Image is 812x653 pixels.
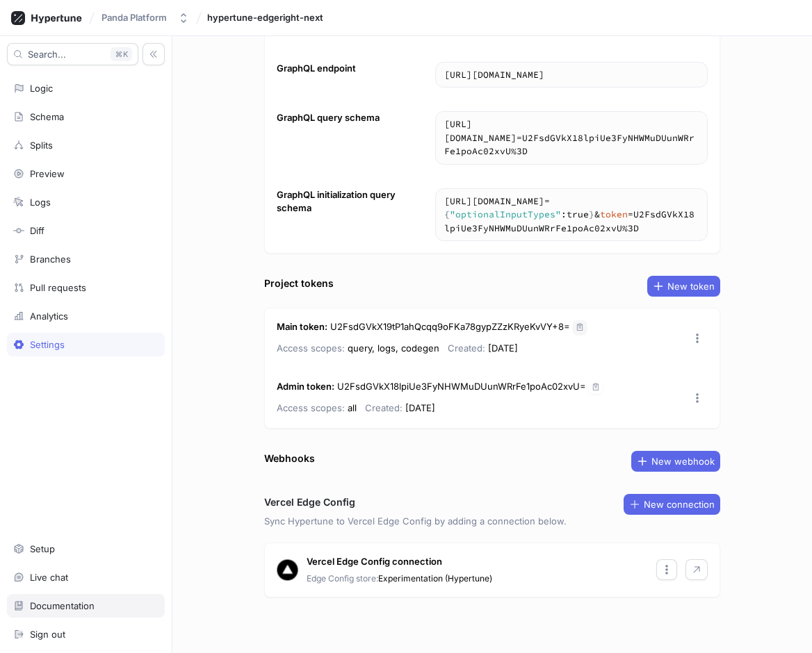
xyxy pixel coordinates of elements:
[436,63,707,88] textarea: [URL][DOMAIN_NAME]
[277,381,334,392] strong: Admin token :
[30,111,64,122] div: Schema
[337,381,586,392] span: U2FsdGVkX18lpiUe3FyNHWMuDUunWRrFe1poAc02xvU=
[30,225,44,236] div: Diff
[264,276,334,290] div: Project tokens
[448,340,518,356] p: [DATE]
[277,402,345,413] span: Access scopes:
[644,500,715,509] span: New connection
[307,555,442,569] p: Vercel Edge Config connection
[307,572,492,585] p: Experimentation (Hypertune)
[277,342,345,354] span: Access scopes:
[365,402,403,413] span: Created:
[30,254,71,265] div: Branches
[277,559,298,581] img: Vercel logo
[330,321,570,332] span: U2FsdGVkX19tP1ahQcqq9oFKa78gypZZzKRyeKvVY+8=
[30,197,51,208] div: Logs
[96,6,195,29] button: Panda Platform
[30,543,55,554] div: Setup
[30,282,86,293] div: Pull requests
[631,451,720,472] button: New webhook
[277,188,430,215] div: GraphQL initialization query schema
[264,451,315,465] div: Webhooks
[365,399,435,416] p: [DATE]
[30,140,53,151] div: Splits
[277,340,439,356] p: query, logs, codegen
[30,168,65,179] div: Preview
[28,50,66,58] span: Search...
[7,43,138,65] button: Search...K
[436,112,707,164] textarea: [URL][DOMAIN_NAME]
[30,629,65,640] div: Sign out
[667,282,715,290] span: New token
[277,399,357,416] p: all
[207,13,323,22] span: hypertune-edgeright-next
[277,111,380,125] div: GraphQL query schema
[30,572,68,583] div: Live chat
[264,515,720,529] p: Sync Hypertune to Vercel Edge Config by adding a connection below.
[307,573,378,584] span: Edge Config store:
[111,47,132,61] div: K
[624,494,720,515] button: New connection
[277,321,327,332] strong: Main token :
[30,83,53,94] div: Logic
[277,62,356,76] div: GraphQL endpoint
[448,342,485,354] span: Created:
[7,594,165,618] a: Documentation
[30,600,95,611] div: Documentation
[101,12,167,24] div: Panda Platform
[647,276,720,297] button: New token
[30,311,68,322] div: Analytics
[436,189,707,241] textarea: https://[DOMAIN_NAME]/schema?body={"optionalInputTypes":true}&token=U2FsdGVkX18lpiUe3FyNHWMuDUunW...
[264,495,355,509] h3: Vercel Edge Config
[30,339,65,350] div: Settings
[651,457,715,465] span: New webhook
